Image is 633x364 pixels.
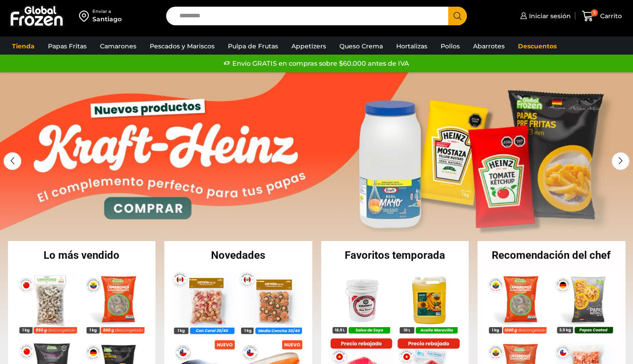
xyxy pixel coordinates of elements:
a: Pescados y Mariscos [145,38,219,55]
a: 3 Carrito [580,6,624,27]
a: Pollos [436,38,464,55]
a: Tienda [8,38,39,55]
button: Search button [448,7,467,25]
h2: Lo más vendido [8,250,156,261]
div: Santiago [92,15,122,24]
a: Abarrotes [469,38,509,55]
a: Pulpa de Frutas [223,38,283,55]
div: Next slide [612,152,629,170]
img: address-field-icon.svg [79,8,92,24]
a: Iniciar sesión [518,7,571,25]
h2: Recomendación del chef [478,250,625,261]
a: Appetizers [287,38,330,55]
div: Enviar a [92,8,122,15]
span: 3 [591,9,598,16]
a: Descuentos [514,38,561,55]
h2: Favoritos temporada [321,250,469,261]
h2: Novedades [164,250,312,261]
a: Camarones [96,38,141,55]
a: Queso Crema [335,38,387,55]
a: Papas Fritas [44,38,91,55]
a: Hortalizas [392,38,432,55]
span: Carrito [598,12,622,20]
span: Iniciar sesión [527,12,571,20]
div: Previous slide [4,152,21,170]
